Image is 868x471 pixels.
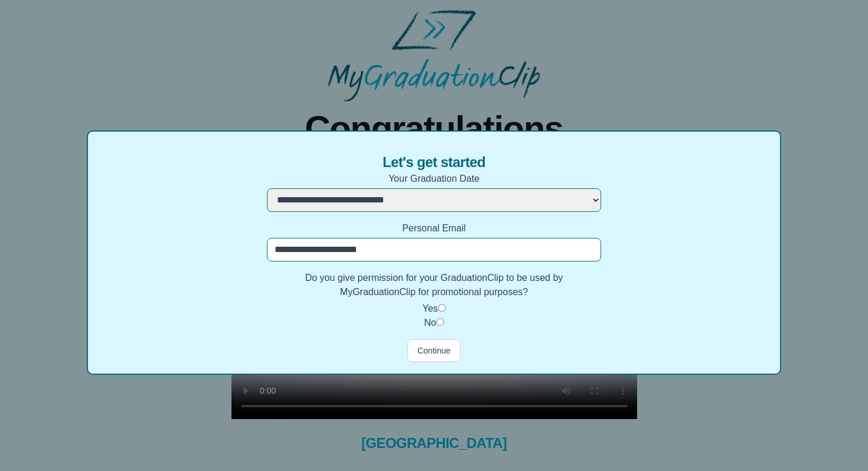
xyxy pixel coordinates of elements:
[267,271,601,299] label: Do you give permission for your GraduationClip to be used by MyGraduationClip for promotional pur...
[407,339,461,362] button: Continue
[422,303,438,313] label: Yes
[267,221,601,235] label: Personal Email
[267,172,601,186] label: Your Graduation Date
[383,153,485,172] span: Let's get started
[424,318,436,328] label: No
